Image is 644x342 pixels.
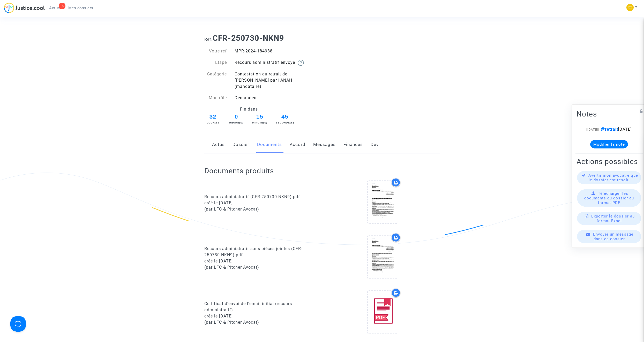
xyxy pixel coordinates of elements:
div: (par LFC & Pitcher Avocat) [204,206,318,212]
a: Actus [212,136,225,153]
div: (par LFC & Pitcher Avocat) [204,264,318,270]
span: 15 [250,112,269,121]
a: Messages [313,136,336,153]
a: Accord [290,136,305,153]
div: Recours administratif envoyé [231,59,322,66]
span: 0 [229,112,244,121]
div: (par LFC & Pitcher Avocat) [204,319,318,325]
div: Minute(s) [250,121,269,125]
span: Ref. [204,37,213,42]
div: créé le [DATE] [204,258,318,264]
span: [[DATE]] [586,128,599,131]
div: créé le [DATE] [204,313,318,319]
a: Documents [257,136,282,153]
h2: Documents produits [204,166,440,175]
iframe: Help Scout Beacon - Open [10,316,26,332]
div: Jour(s) [204,121,222,125]
a: Dev [371,136,379,153]
div: Etape [200,59,231,66]
img: 5a13cfc393247f09c958b2f13390bacc [626,4,634,11]
b: CFR-250730-NKN9 [213,34,284,43]
div: Certificat d'envoi de l'email initial (recours administratif) [204,301,318,313]
img: help.svg [298,60,304,66]
span: Actus [49,6,60,10]
h2: Notes [576,110,642,119]
span: Mes dossiers [68,6,93,10]
div: 1K [59,3,65,9]
div: MPR-2024-184988 [231,48,322,54]
div: Votre ref [200,48,231,54]
span: 45 [276,112,294,121]
a: Mes dossiers [64,4,98,12]
img: jc-logo.svg [4,3,45,13]
a: 1KActus [45,4,64,12]
div: Catégorie [200,71,231,90]
span: 32 [204,112,222,121]
span: [DATE] [599,127,632,132]
span: Exporter le dossier au format Excel [591,214,635,223]
div: Heure(s) [229,121,244,125]
div: Recours administratif sans pièces jointes (CFR-250730-NKN9).pdf [204,246,318,258]
div: Recours administratif (CFR-250730-NKN9).pdf [204,194,318,200]
div: Demandeur [231,95,322,101]
h2: Actions possibles [576,157,642,166]
div: Contestation du retrait de [PERSON_NAME] par l'ANAH (mandataire) [231,71,322,90]
div: Mon rôle [200,95,231,101]
span: Télécharger les documents du dossier au format PDF [584,191,634,205]
button: Modifier la note [590,140,628,149]
span: retrait [599,127,618,132]
a: Finances [343,136,363,153]
div: Fin dans [200,106,298,112]
div: créé le [DATE] [204,200,318,206]
div: Seconde(s) [276,121,294,125]
span: Envoyer un message dans ce dossier [593,232,633,241]
span: Avertir mon avocat·e que le dossier est résolu [588,173,638,182]
a: Dossier [233,136,249,153]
